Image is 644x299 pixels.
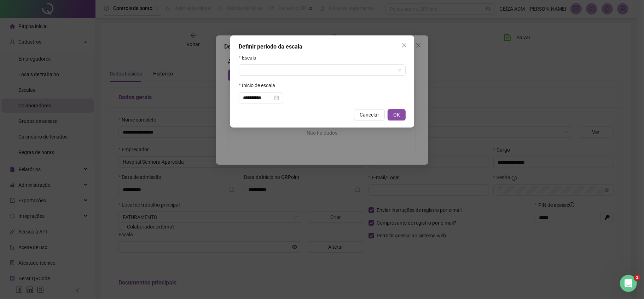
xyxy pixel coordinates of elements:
span: Cancelar [360,111,379,119]
button: OK [388,109,406,120]
label: Inicio de escala [239,81,280,89]
span: OK [393,111,400,119]
span: 1 [634,275,640,281]
button: Close [399,40,410,51]
iframe: Intercom live chat [620,275,637,292]
button: Cancelar [354,109,385,120]
div: Definir período da escala [239,43,406,51]
span: close [401,43,407,48]
label: Escala [239,54,261,62]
